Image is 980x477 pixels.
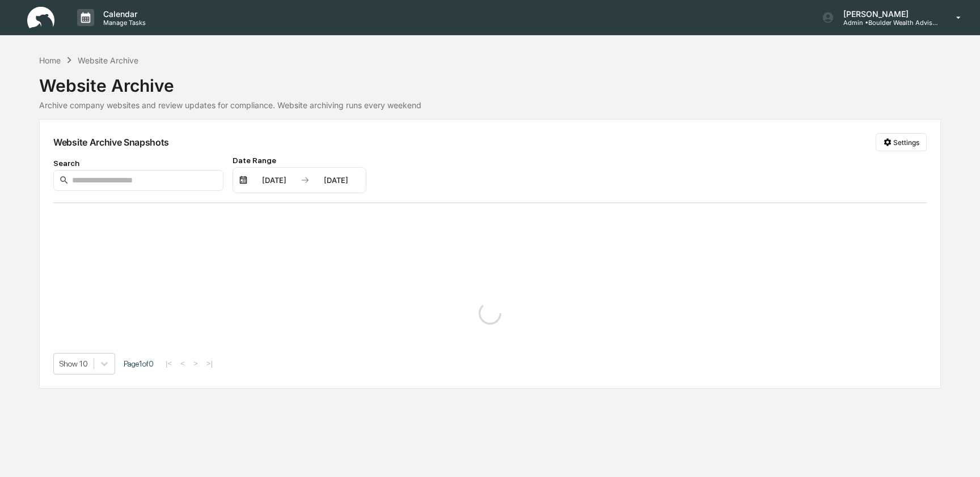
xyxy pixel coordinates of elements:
p: Calendar [94,9,151,19]
div: Home [39,56,61,65]
button: < [177,359,188,368]
img: arrow right [301,176,310,185]
img: logo [27,7,54,29]
button: > [190,359,201,368]
div: Website Archive Snapshots [53,137,169,148]
div: [DATE] [250,176,298,185]
div: [DATE] [312,176,360,185]
span: Page 1 of 0 [124,359,154,368]
div: Website Archive [39,66,941,96]
div: Search [53,159,223,168]
button: |< [162,359,175,368]
p: Manage Tasks [94,19,151,27]
img: calendar [239,176,248,185]
button: >| [203,359,216,368]
div: Website Archive [78,56,138,65]
button: Settings [876,133,927,151]
div: Date Range [233,156,366,165]
p: [PERSON_NAME] [834,9,940,19]
div: Archive company websites and review updates for compliance. Website archiving runs every weekend [39,100,941,110]
p: Admin • Boulder Wealth Advisors [834,19,940,27]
